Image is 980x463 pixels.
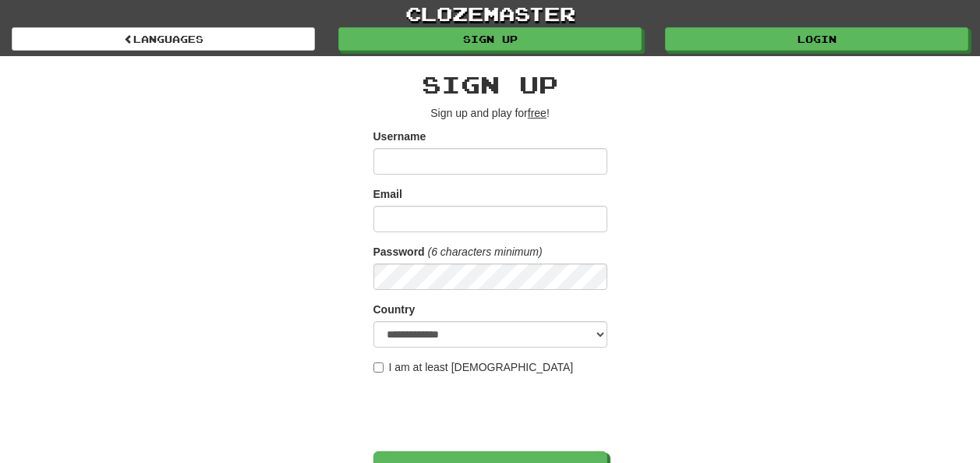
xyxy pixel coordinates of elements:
label: Country [373,302,416,317]
label: I am at least [DEMOGRAPHIC_DATA] [373,359,574,375]
a: Sign up [338,27,642,51]
input: I am at least [DEMOGRAPHIC_DATA] [373,362,384,373]
label: Email [373,186,402,202]
p: Sign up and play for ! [373,105,607,121]
h2: Sign up [373,72,607,97]
label: Password [373,244,425,260]
iframe: reCAPTCHA [373,383,610,444]
label: Username [373,129,426,144]
a: Languages [12,27,315,51]
u: free [528,107,547,119]
em: (6 characters minimum) [428,246,543,258]
a: Login [665,27,968,51]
